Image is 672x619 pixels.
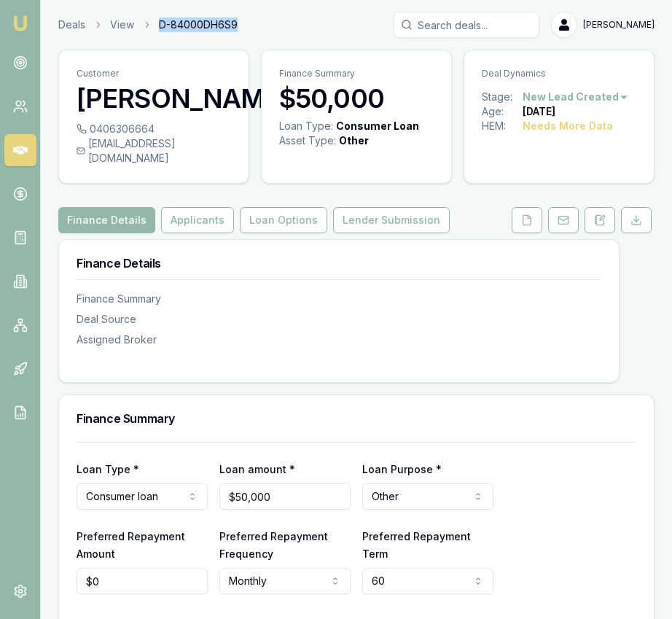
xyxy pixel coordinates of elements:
[158,207,237,233] a: Applicants
[583,19,655,31] span: [PERSON_NAME]
[159,17,238,32] span: D-84000DH6S9
[219,463,295,475] label: Loan amount *
[482,68,636,79] p: Deal Dynamics
[58,207,158,233] a: Finance Details
[482,119,523,133] div: HEM:
[482,104,523,119] div: Age:
[219,483,351,510] input: $
[77,84,231,113] h3: [PERSON_NAME]
[339,133,369,148] div: Other
[77,136,231,166] div: [EMAIL_ADDRESS][DOMAIN_NAME]
[77,257,601,269] h3: Finance Details
[279,68,434,79] p: Finance Summary
[240,207,327,233] button: Loan Options
[279,119,333,133] div: Loan Type:
[219,530,328,560] label: Preferred Repayment Frequency
[336,119,419,133] div: Consumer Loan
[330,207,453,233] a: Lender Submission
[279,84,434,113] h3: $50,000
[362,463,442,475] label: Loan Purpose *
[58,17,238,32] nav: breadcrumb
[77,68,231,79] p: Customer
[12,15,29,32] img: emu-icon-u.png
[279,133,336,148] div: Asset Type :
[333,207,450,233] button: Lender Submission
[58,207,155,233] button: Finance Details
[77,530,185,560] label: Preferred Repayment Amount
[77,568,208,594] input: $
[77,312,601,327] div: Deal Source
[58,17,85,32] a: Deals
[161,207,234,233] button: Applicants
[523,104,555,119] div: [DATE]
[77,413,636,424] h3: Finance Summary
[110,17,134,32] a: View
[394,12,539,38] input: Search deals
[482,90,523,104] div: Stage:
[77,292,601,306] div: Finance Summary
[523,119,613,133] div: Needs More Data
[523,90,629,104] button: New Lead Created
[237,207,330,233] a: Loan Options
[77,463,139,475] label: Loan Type *
[77,332,601,347] div: Assigned Broker
[362,530,471,560] label: Preferred Repayment Term
[77,122,231,136] div: 0406306664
